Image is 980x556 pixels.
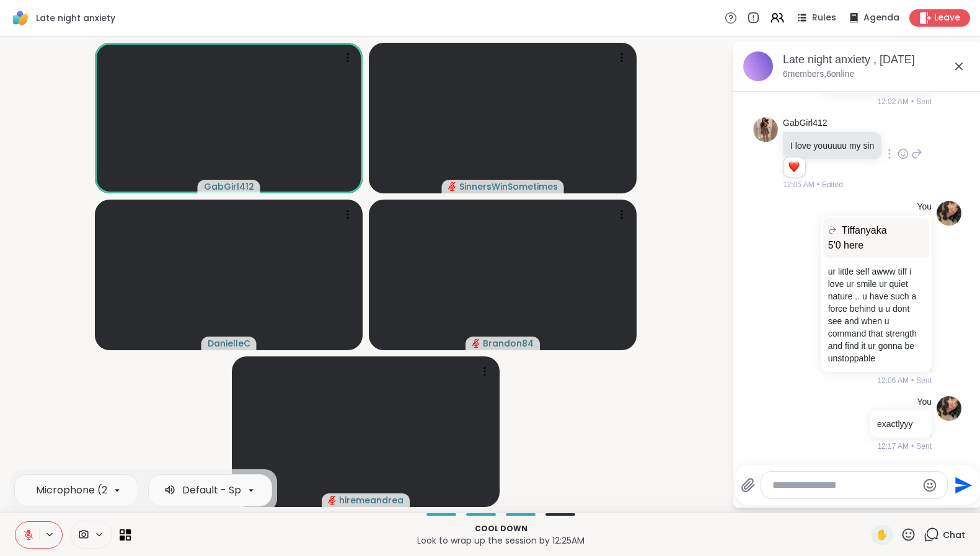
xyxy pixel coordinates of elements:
[917,201,932,213] h4: You
[948,471,976,499] button: Send
[917,396,932,408] h4: You
[787,162,800,172] button: Reactions: love
[922,478,937,493] button: Emoji picker
[828,238,924,253] p: 5'0 here
[772,479,917,492] textarea: Type your message
[472,339,480,348] span: audio-muted
[208,337,250,350] span: DanielleC
[783,117,828,130] a: GabGirl412
[877,418,924,430] p: exactlyyy
[911,96,914,107] span: •
[783,68,854,81] p: 6 members, 6 online
[448,182,457,191] span: audio-muted
[743,51,773,81] img: Late night anxiety , Oct 14
[828,265,924,364] p: ur little self awww tiff i love ur smile ur quiet nature .. u have such a force behind u u dont s...
[937,396,961,421] img: https://sharewell-space-live.sfo3.digitaloceanspaces.com/user-generated/fc1326c7-8e70-475c-9e42-8...
[10,7,31,29] img: ShareWell Logomark
[911,375,914,386] span: •
[822,179,843,190] span: Edited
[328,496,337,505] span: audio-muted
[877,441,909,452] span: 12:17 AM
[911,441,914,452] span: •
[783,179,814,190] span: 12:05 AM
[36,12,115,24] span: Late night anxiety
[937,201,961,226] img: https://sharewell-space-live.sfo3.digitaloceanspaces.com/user-generated/fc1326c7-8e70-475c-9e42-8...
[916,441,932,452] span: Sent
[842,223,887,238] span: Tiffanyaka
[784,157,805,177] div: Reaction list
[753,117,778,142] img: https://sharewell-space-live.sfo3.digitaloceanspaces.com/user-generated/040eba4d-661a-4ddb-ade4-1...
[863,12,899,24] span: Agenda
[36,483,203,498] div: Microphone (2- Logi USB Headset)
[812,12,836,24] span: Rules
[138,534,863,547] p: Look to wrap up the session by 12:25AM
[339,494,404,506] span: hiremeandrea
[934,12,960,24] span: Leave
[876,527,888,542] span: ✋
[182,483,383,498] div: Default - Speakers (2- Logi USB Headset)
[459,180,558,193] span: SinnersWinSometimes
[943,529,965,541] span: Chat
[916,375,932,386] span: Sent
[483,337,534,350] span: Brandon84
[817,179,819,190] span: •
[783,52,971,68] div: Late night anxiety , [DATE]
[138,523,863,534] p: Cool down
[877,96,909,107] span: 12:02 AM
[916,96,932,107] span: Sent
[204,180,254,193] span: GabGirl412
[790,139,874,152] p: I love youuuuu my sin
[877,375,909,386] span: 12:06 AM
